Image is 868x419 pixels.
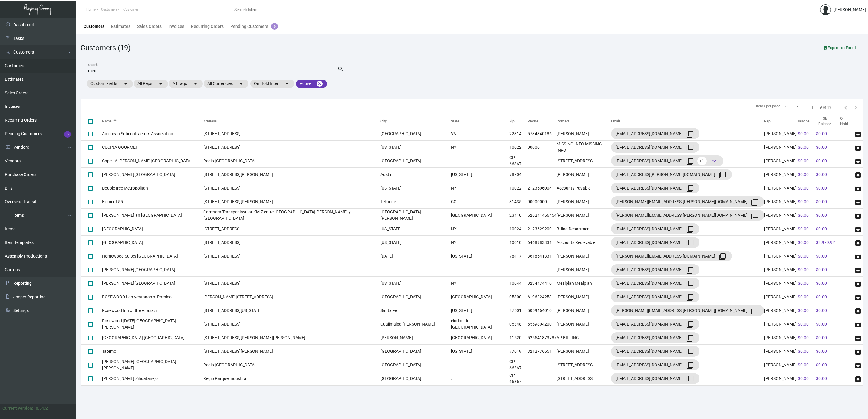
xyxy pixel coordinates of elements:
[798,226,809,231] span: $0.00
[451,154,509,168] td: .
[509,277,527,290] td: 10044
[798,308,809,313] span: $0.00
[616,346,695,356] div: [EMAIL_ADDRESS][DOMAIN_NAME]
[451,141,509,154] td: NY
[854,185,862,192] span: archive
[451,317,509,331] td: ciudad de [GEOGRAPHIC_DATA]
[764,290,797,304] td: [PERSON_NAME]
[102,181,203,195] td: DoubleTree Metropolitan
[557,331,611,345] td: AP BILLING
[380,119,387,124] div: City
[557,249,611,263] td: [PERSON_NAME]
[853,210,863,220] button: archive
[528,119,538,124] div: Phone
[853,129,863,138] button: archive
[815,317,840,331] td: $0.00
[815,195,840,209] td: $0.00
[102,168,203,181] td: [PERSON_NAME][GEOGRAPHIC_DATA]
[697,157,707,165] span: +1
[854,335,862,342] span: archive
[528,195,557,209] td: 00000000
[764,168,797,181] td: [PERSON_NAME]
[102,317,203,331] td: Rosewood [DATE][GEOGRAPHIC_DATA][PERSON_NAME]
[815,168,840,181] td: $0.00
[764,236,797,249] td: [PERSON_NAME]
[798,349,809,354] span: $0.00
[557,168,611,181] td: [PERSON_NAME]
[854,375,862,383] span: archive
[203,127,381,141] td: [STREET_ADDRESS]
[841,102,851,112] button: Previous page
[764,345,797,358] td: [PERSON_NAME]
[686,239,694,247] mat-icon: filter_none
[451,345,509,358] td: [US_STATE]
[557,358,611,372] td: [STREET_ADDRESS]
[451,181,509,195] td: NY
[853,265,863,274] button: archive
[509,304,527,317] td: 87501
[451,249,509,263] td: [US_STATE]
[509,345,527,358] td: 77019
[122,80,129,87] mat-icon: arrow_drop_down
[451,222,509,236] td: NY
[509,209,527,222] td: 23410
[380,304,451,317] td: Santa Fe
[616,319,695,329] div: [EMAIL_ADDRESS][DOMAIN_NAME]
[528,181,557,195] td: 2123506004
[557,209,611,222] td: [PERSON_NAME]
[798,186,809,190] span: $0.00
[616,142,695,152] div: [EMAIL_ADDRESS][DOMAIN_NAME]
[509,154,527,168] td: CP 66367
[557,195,611,209] td: [PERSON_NAME]
[764,127,797,141] td: [PERSON_NAME]
[102,331,203,345] td: [GEOGRAPHIC_DATA] [GEOGRAPHIC_DATA]
[509,195,527,209] td: 81435
[686,267,694,274] mat-icon: filter_none
[853,142,863,152] button: archive
[815,154,840,168] td: $0.00
[557,119,611,124] div: Contact
[509,317,527,331] td: 05348
[616,278,695,288] div: [EMAIL_ADDRESS][DOMAIN_NAME]
[686,144,694,151] mat-icon: filter_none
[840,116,853,127] th: On Hold
[203,317,381,331] td: [STREET_ADDRESS]
[616,210,760,220] div: [PERSON_NAME][EMAIL_ADDRESS][PERSON_NAME][DOMAIN_NAME]
[815,181,840,195] td: $0.00
[797,119,809,124] div: Balance
[784,104,788,108] span: 50
[528,331,557,345] td: 525541873787
[764,141,797,154] td: [PERSON_NAME]
[853,278,863,288] button: archive
[451,119,509,124] div: State
[751,199,758,206] mat-icon: filter_none
[616,224,695,234] div: [EMAIL_ADDRESS][DOMAIN_NAME]
[528,317,557,331] td: 5559804200
[557,222,611,236] td: Billing Department
[686,294,694,301] mat-icon: filter_none
[380,345,451,358] td: [GEOGRAPHIC_DATA]
[833,7,866,13] div: [PERSON_NAME]
[380,181,451,195] td: [US_STATE]
[798,240,809,245] span: $0.00
[686,321,694,328] mat-icon: filter_none
[686,362,694,369] mat-icon: filter_none
[557,127,611,141] td: [PERSON_NAME]
[102,222,203,236] td: [GEOGRAPHIC_DATA]
[764,181,797,195] td: [PERSON_NAME]
[719,171,726,179] mat-icon: filter_none
[380,141,451,154] td: [US_STATE]
[451,277,509,290] td: NY
[751,212,758,219] mat-icon: filter_none
[816,116,834,127] div: Qb Balance
[853,224,863,234] button: archive
[296,80,327,88] mat-chip: Active
[798,254,809,258] span: $0.00
[815,236,840,249] td: $2,979.92
[509,249,527,263] td: 78417
[820,4,831,15] img: admin@bootstrapmaster.com
[380,331,451,345] td: [PERSON_NAME]
[686,375,694,383] mat-icon: filter_none
[380,249,451,263] td: [DATE]
[191,23,224,30] div: Recurring Orders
